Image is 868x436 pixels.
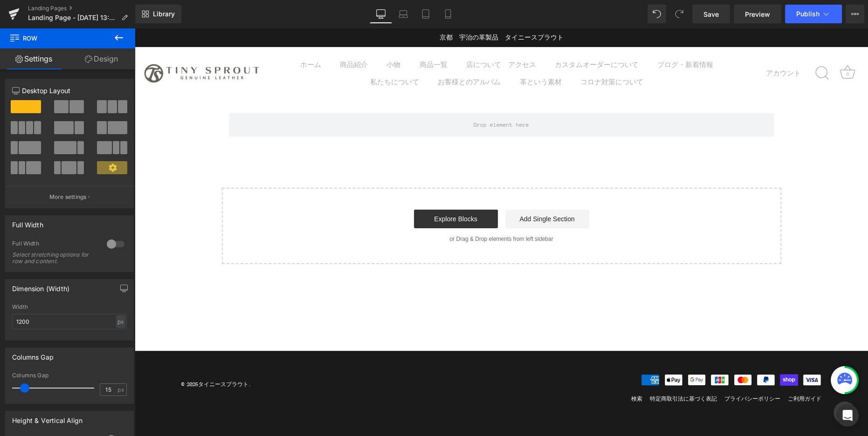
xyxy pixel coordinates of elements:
[745,9,770,19] span: Preview
[279,182,363,200] a: Explore Blocks
[9,28,103,48] span: Row
[12,86,127,95] p: Desktop Layout
[437,5,459,23] a: Mobile
[515,368,582,374] a: 特定商取引法に基づく表記
[836,404,859,427] div: Open Intercom Messenger
[392,5,414,23] a: Laptop
[28,5,135,12] a: Landing Pages
[371,182,455,200] a: Add Single Section
[47,354,117,360] span: © 2025 .
[153,10,175,18] span: Library
[846,5,864,23] button: More
[12,240,97,250] div: Full Width
[590,368,646,374] a: プライバシーポリシー
[12,348,54,361] div: Columns Gap
[734,5,781,23] a: Preview
[63,354,114,360] a: タイニースプラウト
[6,186,133,208] button: More settings
[12,252,96,265] div: Select stretching options for row and content.
[68,48,135,69] a: Design
[12,304,127,310] div: Width
[670,5,689,23] button: Redo
[116,315,125,328] div: px
[796,10,820,18] span: Publish
[49,193,87,201] p: More settings
[414,5,437,23] a: Tablet
[785,5,842,23] button: Publish
[135,5,181,23] a: New Library
[12,411,83,424] div: Height & Vertical Align
[370,5,392,23] a: Desktop
[496,368,508,374] a: 検索
[12,372,127,379] div: Columns Gap
[102,208,632,214] p: or Drag & Drop elements from left sidebar
[12,279,69,293] div: Dimension (Width)
[648,5,666,23] button: Undo
[12,314,127,329] input: auto
[117,387,125,393] span: px
[28,14,117,21] span: Landing Page - [DATE] 13:28:39
[12,216,43,229] div: Full Width
[703,9,719,19] span: Save
[653,368,687,374] a: ご利用ガイド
